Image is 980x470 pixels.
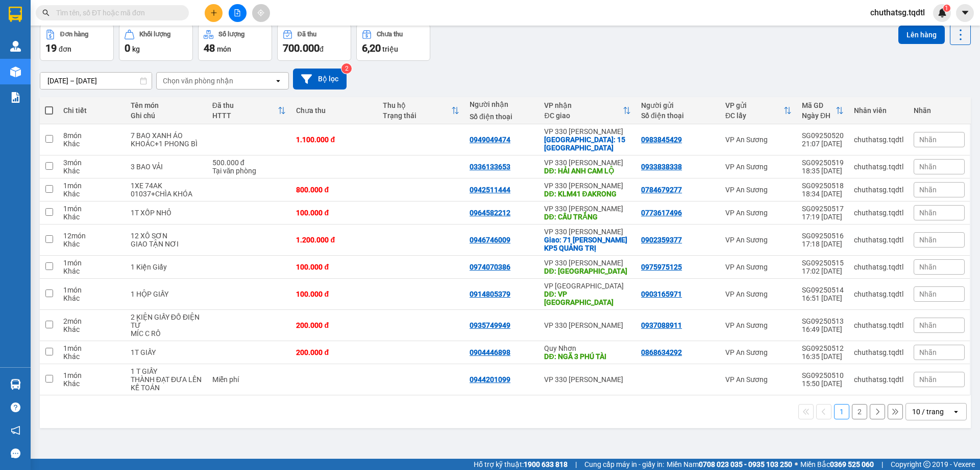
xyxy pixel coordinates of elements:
[834,404,849,419] button: 1
[641,101,715,109] div: Người gửi
[862,6,933,19] span: chuthatsg.tqdtl
[720,97,797,124] th: Toggle SortBy
[131,131,202,148] div: 7 BAO XANH ÁO KHOÁC+1 PHONG BÌ
[725,375,792,384] div: VP An Sương
[544,205,631,213] div: VP 330 [PERSON_NAME]
[524,460,568,468] strong: 1900 633 818
[641,290,682,298] div: 0903165971
[341,63,352,74] sup: 2
[641,186,682,194] div: 0784679277
[59,45,71,53] span: đơn
[293,69,347,89] button: Bộ lọc
[854,186,903,194] div: chuthatsg.tqdtl
[63,325,120,333] div: Khác
[956,4,974,22] button: caret-down
[383,111,451,120] div: Trạng thái
[10,92,21,103] img: solution-icon
[234,9,241,16] span: file-add
[298,31,316,38] div: Đã thu
[800,459,874,470] span: Miền Bắc
[854,163,903,171] div: chuthatsg.tqdtl
[63,205,120,213] div: 1 món
[63,140,120,148] div: Khác
[802,240,844,248] div: 17:18 [DATE]
[802,167,844,175] div: 18:35 [DATE]
[919,375,937,384] span: Nhãn
[641,111,715,120] div: Số điện thoại
[205,4,223,22] button: plus
[296,263,373,271] div: 100.000 đ
[802,111,836,120] div: Ngày ĐH
[802,352,844,361] div: 16:35 [DATE]
[474,459,568,470] span: Hỗ trợ kỹ thuật:
[802,131,844,140] div: SG09250520
[802,317,844,325] div: SG09250513
[257,9,264,16] span: aim
[470,236,510,244] div: 0946746009
[544,136,631,152] div: Giao: 15 ĐIỆN BIÊN PHỦ ĐÔNG HÀ
[641,209,682,217] div: 0773617496
[797,97,849,124] th: Toggle SortBy
[854,348,903,356] div: chuthatsg.tqdtl
[131,111,202,120] div: Ghi chú
[641,136,682,144] div: 0983845429
[725,348,792,356] div: VP An Sương
[139,31,170,38] div: Khối lượng
[938,8,947,17] img: icon-new-feature
[131,263,202,271] div: 1 Kiện Giấy
[204,42,215,54] span: 48
[641,163,682,171] div: 0933838338
[296,348,373,356] div: 200.000 đ
[10,379,21,390] img: warehouse-icon
[725,136,792,144] div: VP An Sương
[207,97,291,124] th: Toggle SortBy
[854,290,903,298] div: chuthatsg.tqdtl
[952,408,960,416] svg: open
[725,263,792,271] div: VP An Sương
[854,106,903,115] div: Nhân viên
[470,321,510,329] div: 0935749949
[919,186,937,194] span: Nhãn
[131,163,202,171] div: 3 BAO VẢI
[470,186,510,194] div: 0942511444
[725,236,792,244] div: VP An Sương
[802,286,844,294] div: SG09250514
[854,321,903,329] div: chuthatsg.tqdtl
[919,209,937,217] span: Nhãn
[296,321,373,329] div: 200.000 đ
[470,290,510,298] div: 0914805379
[63,131,120,140] div: 8 món
[919,321,937,329] span: Nhãn
[56,7,177,18] input: Tìm tên, số ĐT hoặc mã đơn
[63,106,120,115] div: Chi tiết
[131,375,202,392] div: THÀNH ĐẠT ĐƯA LÊN KẾ TOÁN
[45,42,57,54] span: 19
[667,459,792,470] span: Miền Nam
[470,263,510,271] div: 0974070386
[212,167,286,175] div: Tại văn phòng
[198,24,272,61] button: Số lượng48món
[584,459,664,470] span: Cung cấp máy in - giấy in:
[699,460,792,468] strong: 0708 023 035 - 0935 103 250
[63,317,120,325] div: 2 món
[470,163,510,171] div: 0336133653
[881,459,883,470] span: |
[470,375,510,384] div: 0944201099
[544,259,631,267] div: VP 330 [PERSON_NAME]
[802,267,844,275] div: 17:02 [DATE]
[212,375,286,384] div: Miễn phí
[11,449,20,458] span: message
[802,190,844,198] div: 18:34 [DATE]
[131,290,202,298] div: 1 HỘP GIẤY
[544,182,631,190] div: VP 330 [PERSON_NAME]
[63,379,120,388] div: Khác
[470,100,534,108] div: Người nhận
[852,404,867,419] button: 2
[795,462,798,466] span: ⚪️
[212,159,286,167] div: 500.000 đ
[296,186,373,194] div: 800.000 đ
[898,26,945,44] button: Lên hàng
[802,205,844,213] div: SG09250517
[544,228,631,236] div: VP 330 [PERSON_NAME]
[131,209,202,217] div: 1T XỐP NHỎ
